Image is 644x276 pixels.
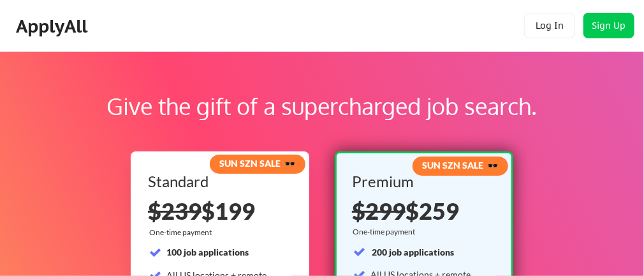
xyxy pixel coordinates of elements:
div: $259 [352,199,492,222]
s: $299 [352,197,406,225]
div: Standard [148,174,288,189]
div: Premium [352,174,492,189]
strong: 100 job applications [166,247,249,257]
s: $239 [148,197,201,225]
div: One-time payment [149,227,216,238]
strong: 200 job applications [372,247,454,257]
div: Give the gift of a supercharged job search. [82,89,562,123]
strong: SUN SZN SALE 🕶️ [423,160,499,171]
button: Log In [524,13,575,38]
div: ApplyAll [16,15,91,37]
button: Sign Up [583,13,634,38]
div: $199 [148,199,292,222]
div: One-time payment [353,227,419,237]
strong: SUN SZN SALE 🕶️ [220,158,296,169]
